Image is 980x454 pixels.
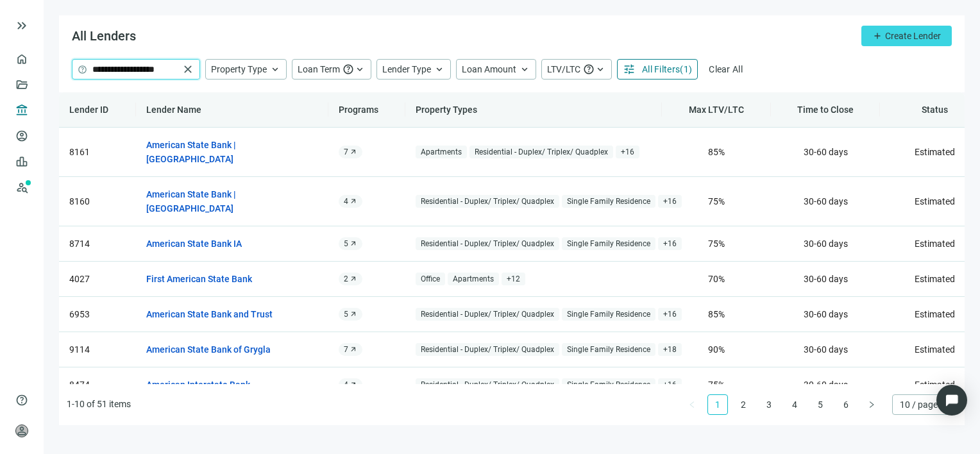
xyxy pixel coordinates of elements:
[707,394,728,415] li: 1
[416,273,445,286] span: Office
[350,381,357,389] span: arrow_outward
[623,63,636,76] span: tune
[15,425,28,437] span: person
[658,237,682,251] span: + 16
[708,344,725,355] span: 90 %
[59,297,136,332] td: 6953
[784,394,805,415] li: 4
[344,309,348,319] span: 5
[72,28,136,44] span: All Lenders
[689,105,744,115] span: Max LTV/LTC
[14,18,30,33] button: keyboard_double_arrow_right
[915,380,955,390] span: Estimated
[382,64,431,74] span: Lender Type
[872,31,883,41] span: add
[416,308,559,321] span: Residential - Duplex/ Triplex/ Quadplex
[658,308,682,321] span: + 16
[915,309,955,319] span: Estimated
[915,239,955,249] span: Estimated
[519,63,530,75] span: keyboard_arrow_up
[900,395,949,414] span: 10 / page
[416,195,559,208] span: Residential - Duplex/ Triplex/ Quadplex
[885,31,941,41] span: Create Lender
[59,226,136,262] td: 8714
[861,26,952,46] button: addCreate Lender
[771,332,880,367] td: 30-60 days
[771,262,880,297] td: 30-60 days
[211,64,267,74] span: Property Type
[416,105,477,115] span: Property Types
[703,59,748,80] button: Clear All
[797,105,854,115] span: Time to Close
[682,394,702,415] button: left
[146,342,271,357] a: American State Bank of Grygla
[547,64,580,74] span: LTV/LTC
[354,63,366,75] span: keyboard_arrow_up
[688,401,696,408] span: left
[146,187,305,215] a: American State Bank | [GEOGRAPHIC_DATA]
[595,63,606,75] span: keyboard_arrow_up
[342,63,354,75] span: help
[502,273,525,286] span: + 12
[617,59,698,80] button: tuneAll Filters(1)
[146,307,273,321] a: American State Bank and Trust
[69,105,108,115] span: Lender ID
[59,332,136,367] td: 9114
[771,367,880,403] td: 30-60 days
[146,237,242,251] a: American State Bank IA
[344,274,348,284] span: 2
[350,310,357,318] span: arrow_outward
[936,385,967,416] div: Open Intercom Messenger
[915,196,955,206] span: Estimated
[469,146,613,159] span: Residential - Duplex/ Triplex/ Quadplex
[59,128,136,177] td: 8161
[339,105,378,115] span: Programs
[562,237,655,251] span: Single Family Residence
[759,395,779,414] a: 3
[416,237,559,251] span: Residential - Duplex/ Triplex/ Quadplex
[616,146,639,159] span: + 16
[658,195,682,208] span: + 16
[642,64,680,74] span: All Filters
[350,275,357,283] span: arrow_outward
[562,343,655,357] span: Single Family Residence
[861,394,882,415] li: Next Page
[658,343,682,357] span: + 18
[146,378,250,392] a: American Interstate Bank
[67,394,131,415] li: 1-10 of 51 items
[562,195,655,208] span: Single Family Residence
[771,226,880,262] td: 30-60 days
[298,64,340,74] span: Loan Term
[416,378,559,392] span: Residential - Duplex/ Triplex/ Quadplex
[810,394,831,415] li: 5
[59,367,136,403] td: 8474
[350,198,357,205] span: arrow_outward
[708,380,725,390] span: 75 %
[915,274,955,284] span: Estimated
[350,346,357,353] span: arrow_outward
[344,344,348,355] span: 7
[59,177,136,226] td: 8160
[350,240,357,248] span: arrow_outward
[708,274,725,284] span: 70 %
[759,394,779,415] li: 3
[771,297,880,332] td: 30-60 days
[734,395,753,414] a: 2
[344,147,348,157] span: 7
[182,63,194,76] span: close
[350,148,357,156] span: arrow_outward
[15,104,24,117] span: account_balance
[836,394,856,415] li: 6
[771,128,880,177] td: 30-60 days
[344,380,348,390] span: 4
[416,146,467,159] span: Apartments
[811,395,830,414] a: 5
[583,63,595,75] span: help
[771,177,880,226] td: 30-60 days
[892,394,957,415] div: Page Size
[861,394,882,415] button: right
[836,395,856,414] a: 6
[416,343,559,357] span: Residential - Duplex/ Triplex/ Quadplex
[462,64,516,74] span: Loan Amount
